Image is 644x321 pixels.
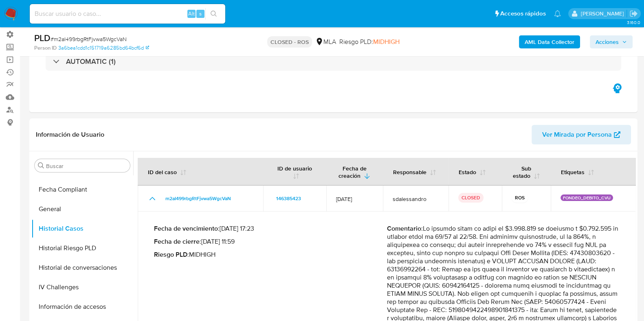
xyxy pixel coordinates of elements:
[542,125,612,144] span: Ver Mirada por Persona
[580,10,626,17] p: julian.lasala@mercadolibre.com
[31,258,133,277] button: Historial de conversaciones
[31,199,133,219] button: General
[38,162,44,169] button: Buscar
[519,35,580,48] button: AML Data Collector
[34,31,51,44] b: PLD
[66,57,116,66] h3: AUTOMATIC (1)
[51,35,127,43] span: # m2aI499rbgRtFjvwa5WgcVaN
[36,131,104,139] h1: Información de Usuario
[31,180,133,199] button: Fecha Compliant
[199,10,202,17] span: s
[46,52,621,71] div: AUTOMATIC (1)
[267,36,312,48] p: CLOSED - ROS
[532,125,631,144] button: Ver Mirada por Persona
[554,10,561,17] a: Notificaciones
[315,37,336,46] div: MLA
[31,297,133,317] button: Información de accesos
[596,35,619,48] span: Acciones
[626,19,640,26] span: 3.160.0
[629,9,638,18] a: Salir
[590,35,633,48] button: Acciones
[525,35,574,48] b: AML Data Collector
[58,44,149,52] a: 3a6bea1cdd1c151719a6285bd64bcf6d
[500,9,546,18] span: Accesos rápidos
[31,219,133,238] button: Historial Casos
[30,9,225,19] input: Buscar usuario o caso...
[46,162,127,170] input: Buscar
[339,37,400,46] span: Riesgo PLD:
[188,10,195,17] span: Alt
[205,8,222,20] button: search-icon
[34,44,57,52] b: Person ID
[31,238,133,258] button: Historial Riesgo PLD
[31,277,133,297] button: IV Challenges
[373,37,400,46] span: MIDHIGH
